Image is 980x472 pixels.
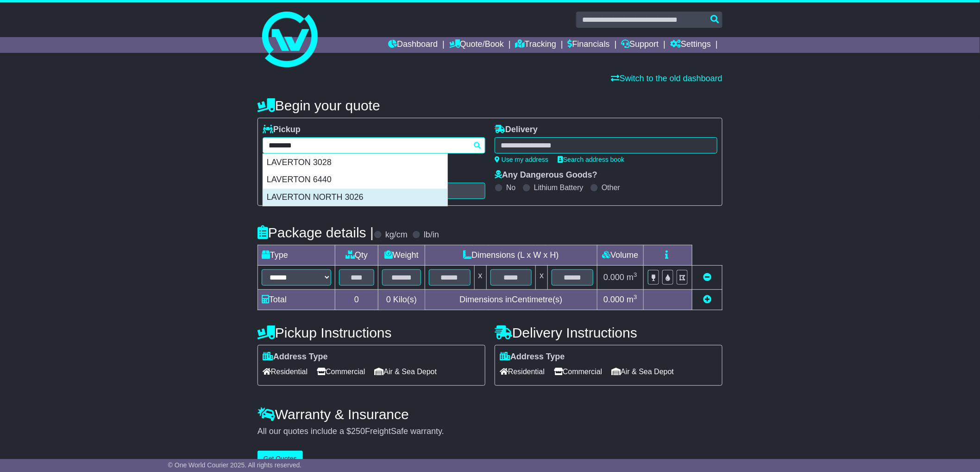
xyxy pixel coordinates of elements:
[258,98,722,113] h4: Begin your quote
[611,74,722,83] a: Switch to the old dashboard
[263,352,328,362] label: Address Type
[449,37,504,53] a: Quote/Book
[263,154,447,172] div: LAVERTON 3028
[378,245,425,266] td: Weight
[425,290,597,310] td: Dimensions in Centimetre(s)
[335,290,378,310] td: 0
[603,273,624,282] span: 0.000
[258,225,374,240] h4: Package details |
[258,451,303,467] button: Get Quotes
[558,156,624,163] a: Search address book
[495,170,597,180] label: Any Dangerous Goods?
[515,37,556,53] a: Tracking
[335,245,378,266] td: Qty
[500,352,565,362] label: Address Type
[258,245,335,266] td: Type
[495,325,722,340] h4: Delivery Instructions
[375,364,437,379] span: Air & Sea Depot
[627,273,637,282] span: m
[495,156,548,163] a: Use my address
[612,364,674,379] span: Air & Sea Depot
[378,290,425,310] td: Kilo(s)
[263,189,447,206] div: LAVERTON NORTH 3026
[263,171,447,189] div: LAVERTON 6440
[495,125,538,135] label: Delivery
[385,230,408,240] label: kg/cm
[602,183,620,192] label: Other
[554,364,602,379] span: Commercial
[258,325,485,340] h4: Pickup Instructions
[634,293,637,300] sup: 3
[317,364,365,379] span: Commercial
[263,137,485,153] typeahead: Please provide city
[258,407,722,422] h4: Warranty & Insurance
[703,295,711,304] a: Add new item
[534,183,584,192] label: Lithium Battery
[597,245,643,266] td: Volume
[670,37,711,53] a: Settings
[386,295,391,304] span: 0
[258,290,335,310] td: Total
[263,364,308,379] span: Residential
[568,37,610,53] a: Financials
[474,266,486,290] td: x
[388,37,438,53] a: Dashboard
[634,271,637,278] sup: 3
[500,364,545,379] span: Residential
[703,273,711,282] a: Remove this item
[506,183,515,192] label: No
[351,427,365,436] span: 250
[622,37,659,53] a: Support
[425,245,597,266] td: Dimensions (L x W x H)
[168,461,302,469] span: © One World Courier 2025. All rights reserved.
[627,295,637,304] span: m
[258,427,722,437] div: All our quotes include a $ FreightSafe warranty.
[424,230,439,240] label: lb/in
[263,125,301,135] label: Pickup
[603,295,624,304] span: 0.000
[536,266,548,290] td: x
